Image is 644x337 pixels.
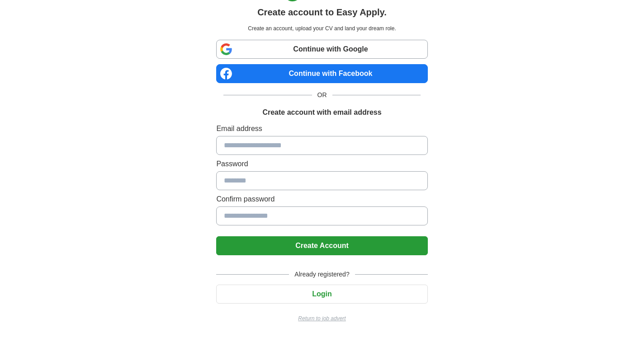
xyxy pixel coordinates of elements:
span: Already registered? [289,270,355,279]
label: Confirm password [216,194,427,205]
button: Create Account [216,236,427,255]
a: Continue with Facebook [216,64,427,83]
span: OR [312,90,332,100]
button: Login [216,285,427,304]
label: Email address [216,123,427,134]
p: Create an account, upload your CV and land your dream role. [218,24,426,33]
label: Password [216,159,427,169]
h1: Create account to Easy Apply. [257,5,387,19]
h1: Create account with email address [262,107,381,118]
a: Login [216,290,427,298]
a: Return to job advert [216,314,427,323]
a: Continue with Google [216,40,427,59]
